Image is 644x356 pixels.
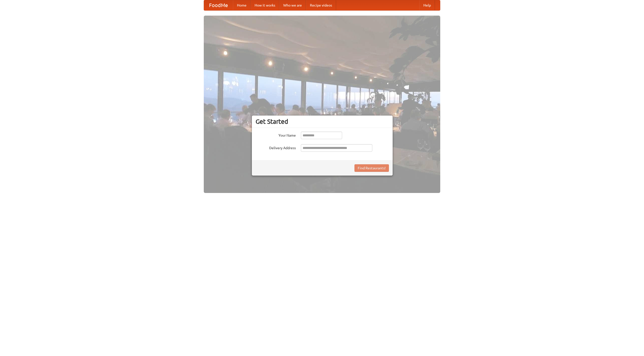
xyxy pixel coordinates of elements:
a: Who we are [279,0,306,10]
label: Delivery Address [256,144,296,150]
button: Find Restaurants! [354,164,389,172]
a: Recipe videos [306,0,336,10]
h3: Get Started [256,118,389,125]
a: Help [419,0,435,10]
a: Home [233,0,251,10]
label: Your Name [256,132,296,138]
a: How it works [251,0,279,10]
a: FoodMe [204,0,233,10]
